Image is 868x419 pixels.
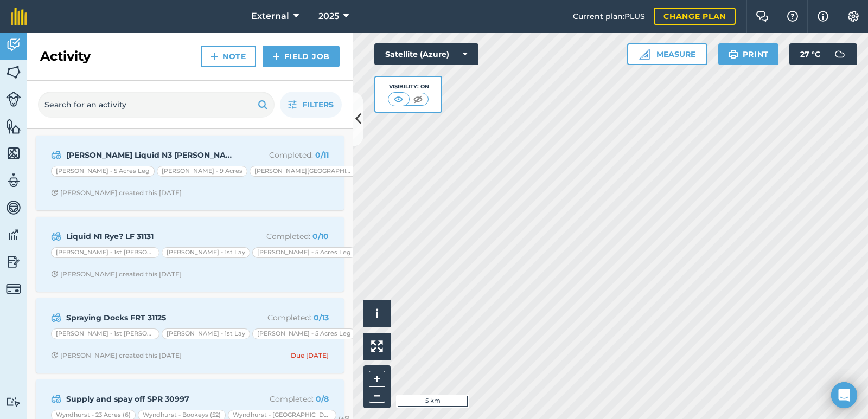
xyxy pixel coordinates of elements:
[318,10,339,23] span: 2025
[162,247,250,258] div: [PERSON_NAME] - 1st Lay
[800,43,820,65] span: 27 ° C
[6,227,21,243] img: svg+xml;base64,PD94bWwgdmVyc2lvbj0iMS4wIiBlbmNvZGluZz0idXRmLTgiPz4KPCEtLSBHZW5lcmF0b3I6IEFkb2JlIE...
[847,11,860,22] img: A cog icon
[51,270,182,279] div: [PERSON_NAME] created this [DATE]
[258,98,268,111] img: svg+xml;base64,PHN2ZyB4bWxucz0iaHR0cDovL3d3dy53My5vcmcvMjAwMC9zdmciIHdpZHRoPSIxOSIgaGVpZ2h0PSIyNC...
[42,223,337,285] a: Liquid N1 Rye? LF 31131Completed: 0/10[PERSON_NAME] - 1st [PERSON_NAME][PERSON_NAME] - 1st Lay[PE...
[51,270,58,278] img: Clock with arrow pointing clockwise
[291,351,329,360] div: Due [DATE]
[363,300,391,327] button: i
[573,10,645,22] span: Current plan : PLUS
[280,92,342,118] button: Filters
[51,189,182,197] div: [PERSON_NAME] created this [DATE]
[786,11,799,22] img: A question mark icon
[6,254,21,270] img: svg+xml;base64,PD94bWwgdmVyc2lvbj0iMS4wIiBlbmNvZGluZz0idXRmLTgiPz4KPCEtLSBHZW5lcmF0b3I6IEFkb2JlIE...
[66,149,238,161] strong: [PERSON_NAME] Liquid N3 [PERSON_NAME] 31185
[369,387,385,403] button: –
[818,10,828,23] img: svg+xml;base64,PHN2ZyB4bWxucz0iaHR0cDovL3d3dy53My5vcmcvMjAwMC9zdmciIHdpZHRoPSIxNyIgaGVpZ2h0PSIxNy...
[6,37,21,53] img: svg+xml;base64,PD94bWwgdmVyc2lvbj0iMS4wIiBlbmNvZGluZz0idXRmLTgiPz4KPCEtLSBHZW5lcmF0b3I6IEFkb2JlIE...
[314,313,329,323] strong: 0 / 13
[6,92,21,107] img: svg+xml;base64,PD94bWwgdmVyc2lvbj0iMS4wIiBlbmNvZGluZz0idXRmLTgiPz4KPCEtLSBHZW5lcmF0b3I6IEFkb2JlIE...
[639,49,650,60] img: Ruler icon
[66,393,238,405] strong: Supply and spay off SPR 30997
[250,166,358,177] div: [PERSON_NAME][GEOGRAPHIC_DATA] 2
[6,118,21,134] img: svg+xml;base64,PHN2ZyB4bWxucz0iaHR0cDovL3d3dy53My5vcmcvMjAwMC9zdmciIHdpZHRoPSI1NiIgaGVpZ2h0PSI2MC...
[718,43,779,65] button: Print
[728,48,738,61] img: svg+xml;base64,PHN2ZyB4bWxucz0iaHR0cDovL3d3dy53My5vcmcvMjAwMC9zdmciIHdpZHRoPSIxOSIgaGVpZ2h0PSIyNC...
[369,371,385,387] button: +
[252,328,356,339] div: [PERSON_NAME] - 5 Acres Leg
[411,94,425,105] img: svg+xml;base64,PHN2ZyB4bWxucz0iaHR0cDovL3d3dy53My5vcmcvMjAwMC9zdmciIHdpZHRoPSI1MCIgaGVpZ2h0PSI0MC...
[51,352,58,359] img: Clock with arrow pointing clockwise
[251,10,289,23] span: External
[392,94,405,105] img: svg+xml;base64,PHN2ZyB4bWxucz0iaHR0cDovL3d3dy53My5vcmcvMjAwMC9zdmciIHdpZHRoPSI1MCIgaGVpZ2h0PSI0MC...
[6,281,21,296] img: svg+xml;base64,PD94bWwgdmVyc2lvbj0iMS4wIiBlbmNvZGluZz0idXRmLTgiPz4KPCEtLSBHZW5lcmF0b3I6IEFkb2JlIE...
[242,230,329,242] p: Completed :
[162,328,250,339] div: [PERSON_NAME] - 1st Lay
[654,8,736,25] a: Change plan
[51,392,61,405] img: svg+xml;base64,PD94bWwgdmVyc2lvbj0iMS4wIiBlbmNvZGluZz0idXRmLTgiPz4KPCEtLSBHZW5lcmF0b3I6IEFkb2JlIE...
[11,8,27,25] img: fieldmargin Logo
[51,328,159,339] div: [PERSON_NAME] - 1st [PERSON_NAME]
[6,145,21,162] img: svg+xml;base64,PHN2ZyB4bWxucz0iaHR0cDovL3d3dy53My5vcmcvMjAwMC9zdmciIHdpZHRoPSI1NiIgaGVpZ2h0PSI2MC...
[51,149,61,162] img: svg+xml;base64,PD94bWwgdmVyc2lvbj0iMS4wIiBlbmNvZGluZz0idXRmLTgiPz4KPCEtLSBHZW5lcmF0b3I6IEFkb2JlIE...
[6,172,21,189] img: svg+xml;base64,PD94bWwgdmVyc2lvbj0iMS4wIiBlbmNvZGluZz0idXRmLTgiPz4KPCEtLSBHZW5lcmF0b3I6IEFkb2JlIE...
[242,393,329,405] p: Completed :
[312,231,329,241] strong: 0 / 10
[51,166,155,177] div: [PERSON_NAME] - 5 Acres Leg
[40,48,91,65] h2: Activity
[252,247,356,258] div: [PERSON_NAME] - 5 Acres Leg
[756,11,769,22] img: Two speech bubbles overlapping with the left bubble in the forefront
[302,99,334,111] span: Filters
[201,46,256,67] a: Note
[789,43,857,65] button: 27 °C
[242,149,329,161] p: Completed :
[388,82,429,91] div: Visibility: On
[42,305,337,366] a: Spraying Docks FRT 31125Completed: 0/13[PERSON_NAME] - 1st [PERSON_NAME][PERSON_NAME] - 1st Lay[P...
[210,50,218,63] img: svg+xml;base64,PHN2ZyB4bWxucz0iaHR0cDovL3d3dy53My5vcmcvMjAwMC9zdmciIHdpZHRoPSIxNCIgaGVpZ2h0PSIyNC...
[51,247,159,258] div: [PERSON_NAME] - 1st [PERSON_NAME]
[316,394,329,404] strong: 0 / 8
[375,307,379,320] span: i
[157,166,247,177] div: [PERSON_NAME] - 9 Acres
[242,312,329,324] p: Completed :
[66,230,238,242] strong: Liquid N1 Rye? LF 31131
[51,230,61,243] img: svg+xml;base64,PD94bWwgdmVyc2lvbj0iMS4wIiBlbmNvZGluZz0idXRmLTgiPz4KPCEtLSBHZW5lcmF0b3I6IEFkb2JlIE...
[51,189,58,196] img: Clock with arrow pointing clockwise
[6,397,21,407] img: svg+xml;base64,PD94bWwgdmVyc2lvbj0iMS4wIiBlbmNvZGluZz0idXRmLTgiPz4KPCEtLSBHZW5lcmF0b3I6IEFkb2JlIE...
[627,43,707,65] button: Measure
[829,43,851,65] img: svg+xml;base64,PD94bWwgdmVyc2lvbj0iMS4wIiBlbmNvZGluZz0idXRmLTgiPz4KPCEtLSBHZW5lcmF0b3I6IEFkb2JlIE...
[6,64,21,80] img: svg+xml;base64,PHN2ZyB4bWxucz0iaHR0cDovL3d3dy53My5vcmcvMjAwMC9zdmciIHdpZHRoPSI1NiIgaGVpZ2h0PSI2MC...
[51,311,61,324] img: svg+xml;base64,PD94bWwgdmVyc2lvbj0iMS4wIiBlbmNvZGluZz0idXRmLTgiPz4KPCEtLSBHZW5lcmF0b3I6IEFkb2JlIE...
[66,312,238,324] strong: Spraying Docks FRT 31125
[374,43,478,65] button: Satellite (Azure)
[831,382,857,408] div: Open Intercom Messenger
[6,199,21,216] img: svg+xml;base64,PD94bWwgdmVyc2lvbj0iMS4wIiBlbmNvZGluZz0idXRmLTgiPz4KPCEtLSBHZW5lcmF0b3I6IEFkb2JlIE...
[315,150,329,160] strong: 0 / 11
[38,92,275,118] input: Search for an activity
[42,142,337,204] a: [PERSON_NAME] Liquid N3 [PERSON_NAME] 31185Completed: 0/11[PERSON_NAME] - 5 Acres Leg[PERSON_NAME...
[263,46,340,67] a: Field Job
[371,340,383,352] img: Four arrows, one pointing top left, one top right, one bottom right and the last bottom left
[51,351,182,360] div: [PERSON_NAME] created this [DATE]
[272,50,280,63] img: svg+xml;base64,PHN2ZyB4bWxucz0iaHR0cDovL3d3dy53My5vcmcvMjAwMC9zdmciIHdpZHRoPSIxNCIgaGVpZ2h0PSIyNC...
